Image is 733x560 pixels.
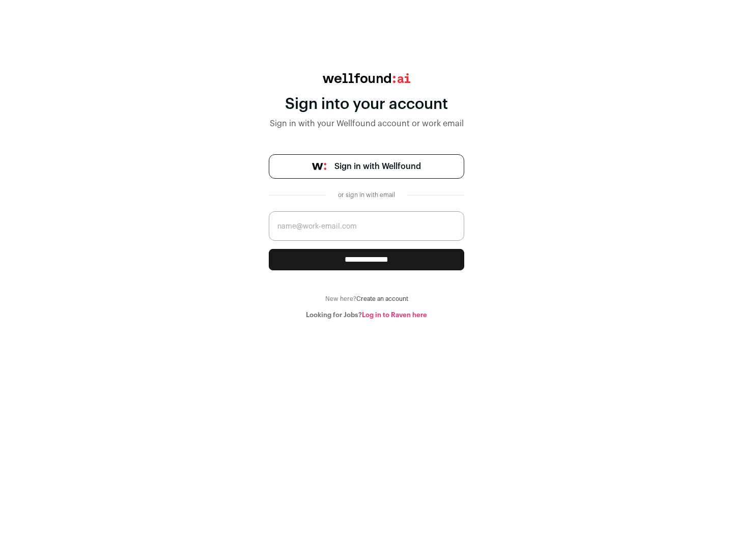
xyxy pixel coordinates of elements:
[269,311,464,319] div: Looking for Jobs?
[356,296,408,302] a: Create an account
[323,73,410,83] img: wellfound:ai
[269,295,464,303] div: New here?
[334,191,399,199] div: or sign in with email
[269,154,464,179] a: Sign in with Wellfound
[269,95,464,114] div: Sign into your account
[334,160,421,173] span: Sign in with Wellfound
[269,118,464,130] div: Sign in with your Wellfound account or work email
[362,312,427,318] a: Log in to Raven here
[269,211,464,241] input: name@work-email.com
[312,163,326,170] img: wellfound-symbol-flush-black-fb3c872781a75f747ccb3a119075da62bfe97bd399995f84a933054e44a575c4.png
